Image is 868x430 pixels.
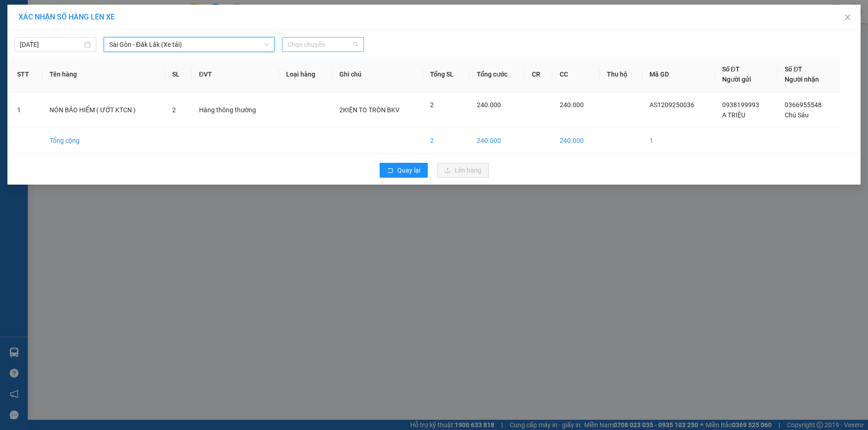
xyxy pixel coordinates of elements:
[525,57,553,92] th: CR
[172,106,176,114] span: 2
[102,62,135,82] div: Tổng:
[469,128,525,154] td: 240.000
[4,41,69,51] div: Gửi:
[10,57,42,92] th: STT
[560,101,584,109] span: 240.000
[192,57,279,92] th: ĐVT
[785,65,802,73] span: Số ĐT
[844,13,851,21] span: close
[332,57,423,92] th: Ghi chú
[287,38,358,51] span: Chọn chuyến
[835,5,861,31] button: Close
[264,42,269,47] span: down
[48,63,69,71] span: 70.000
[785,101,822,109] span: 0366955548
[98,53,135,60] span: 0933159119
[37,62,70,82] div: CR :
[98,43,135,50] span: 0984808448
[722,65,740,73] span: Số ĐT
[423,57,469,92] th: Tổng SL
[69,41,135,51] div: SĐT:
[380,163,428,178] button: rollbackQuay lại
[339,106,400,114] span: 2KIỆN TO TRÒN BKV
[4,62,37,82] div: SL:
[165,57,192,92] th: SL
[722,111,745,119] span: A TRIỆU
[81,63,84,71] span: 0
[477,101,501,109] span: 240.000
[469,57,525,92] th: Tổng cước
[48,19,135,30] div: Ngày gửi: 15:24 [DATE]
[21,53,51,60] span: Viên Dung
[387,167,393,174] span: rollback
[192,92,279,128] td: Hàng thông thường
[13,63,17,71] span: 1
[552,57,599,92] th: CC
[20,39,82,50] input: 12/09/2025
[4,51,69,62] div: Nhận:
[109,38,269,51] span: Sài Gòn - Đăk Lăk (Xe tải)
[69,62,102,82] div: CC :
[16,43,35,50] span: C Nam
[430,101,434,109] span: 2
[722,101,759,109] span: 0938199993
[42,92,164,128] td: NÓN BẢO HIỂM ( ƯỚT KTCN )
[552,128,599,154] td: 240.000
[423,128,469,154] td: 2
[69,51,135,62] div: SĐT:
[722,76,751,83] span: Người gửi
[642,57,714,92] th: Mã GD
[437,163,489,178] button: uploadLên hàng
[279,57,332,92] th: Loại hàng
[649,101,694,109] span: AS1209250036
[397,165,420,175] span: Quay lại
[785,111,809,119] span: Chú Sáu
[19,13,115,21] span: XÁC NHẬN SỐ HÀNG LÊN XE
[48,4,135,19] div: Nhà xe Tiến Oanh
[642,128,714,154] td: 1
[4,4,41,41] img: logo.jpg
[42,128,164,154] td: Tổng cộng
[42,57,164,92] th: Tên hàng
[599,57,642,92] th: Thu hộ
[10,92,42,128] td: 1
[785,76,819,83] span: Người nhận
